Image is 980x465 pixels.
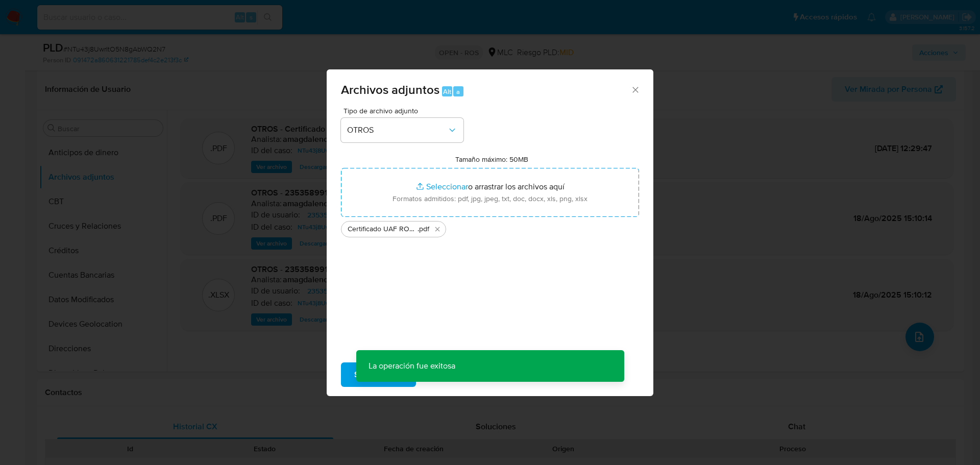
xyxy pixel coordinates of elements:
[341,217,639,237] ul: Archivos seleccionados
[418,224,429,234] span: .pdf
[344,107,466,114] span: Tipo de archivo adjunto
[443,87,451,96] span: Alt
[456,87,460,96] span: a
[341,362,416,387] button: Subir archivo
[433,363,467,386] span: Cancelar
[341,118,463,142] button: OTROS
[630,85,640,94] button: Cerrar
[455,155,528,164] label: Tamaño máximo: 50MB
[347,125,447,135] span: OTROS
[356,350,468,382] p: La operación fue exitosa
[354,363,403,386] span: Subir archivo
[431,223,444,235] button: Eliminar Certificado UAF ROS #1246.pdf
[348,224,418,234] span: Certificado UAF ROS #1246
[341,81,439,99] span: Archivos adjuntos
